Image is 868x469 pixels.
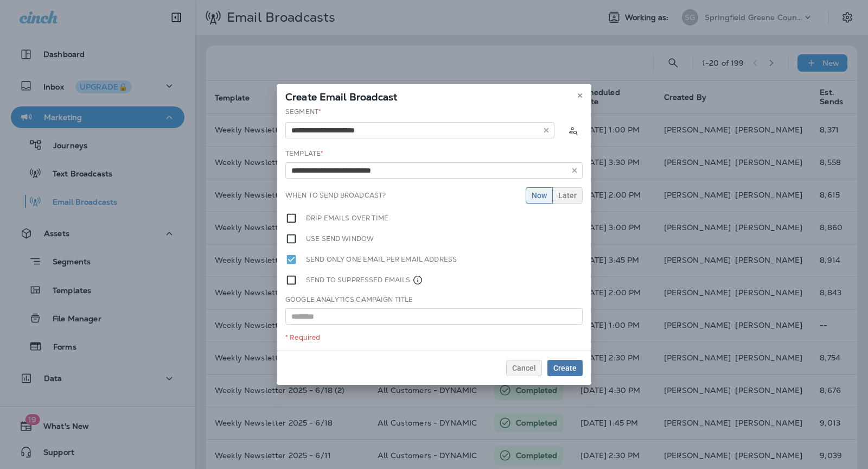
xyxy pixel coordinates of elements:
[285,295,413,304] label: Google Analytics Campaign Title
[532,192,547,199] span: Now
[512,364,536,372] span: Cancel
[285,191,386,200] label: When to send broadcast?
[563,121,583,140] button: Calculate the estimated number of emails to be sent based on selected segment. (This could take a...
[526,187,553,204] button: Now
[285,333,583,342] div: * Required
[558,192,577,199] span: Later
[285,107,321,116] label: Segment
[285,149,323,158] label: Template
[506,360,542,376] button: Cancel
[552,187,583,204] button: Later
[553,364,577,372] span: Create
[306,253,457,265] label: Send only one email per email address
[306,233,374,245] label: Use send window
[306,274,423,286] label: Send to suppressed emails.
[306,212,388,224] label: Drip emails over time
[277,84,591,107] div: Create Email Broadcast
[547,360,583,376] button: Create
